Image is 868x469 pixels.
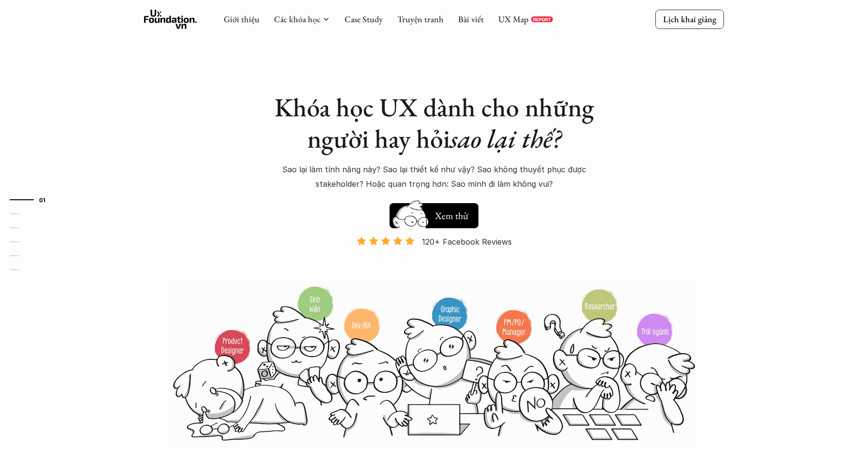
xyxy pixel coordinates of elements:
a: 01 [10,194,56,206]
p: Sao lại làm tính năng này? Sao lại thiết kế như vậy? Sao không thuyết phục được stakeholder? Hoặc... [270,162,598,192]
a: Các khóa học [274,14,320,25]
a: Truyện tranh [397,14,444,25]
strong: 01 [39,196,46,203]
a: UX Map [498,14,529,25]
em: sao lại thế? [450,122,561,155]
p: 120+ Facebook Reviews [422,234,512,249]
a: Bài viết [458,14,484,25]
p: Lịch khai giảng [663,14,716,25]
p: REPORT [533,16,551,22]
h1: Khóa học UX dành cho những người hay hỏi [265,92,603,154]
a: Giới thiệu [224,14,260,25]
a: 120+ Facebook Reviews [348,236,520,285]
a: Case Study [345,14,383,25]
a: REPORT [531,16,553,22]
a: Xem thử [390,198,478,228]
h5: Xem thử [435,209,468,222]
a: Lịch khai giảng [655,10,724,28]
